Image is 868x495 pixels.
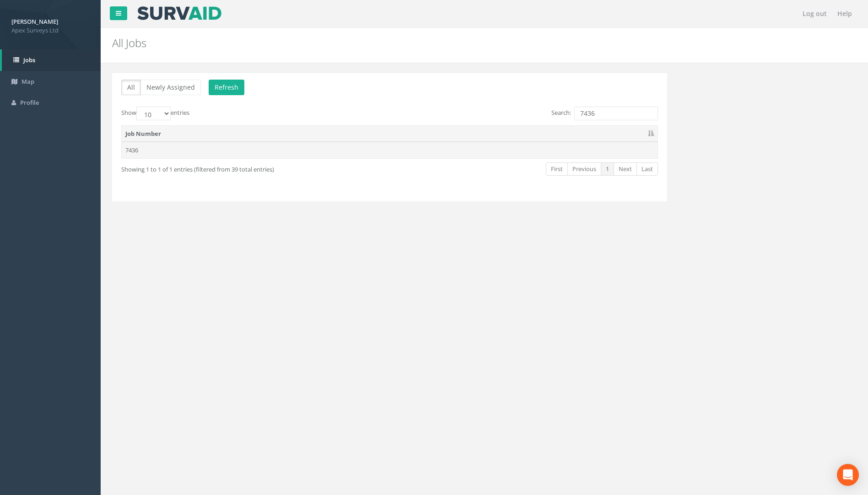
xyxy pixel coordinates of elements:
span: Apex Surveys Ltd [11,26,89,35]
a: First [546,162,568,176]
button: All [121,80,141,95]
input: Search: [574,107,658,120]
select: Showentries [136,107,171,120]
button: Newly Assigned [140,80,201,95]
span: Jobs [23,56,35,64]
label: Show entries [121,107,189,120]
a: Next [614,162,637,176]
span: Map [22,77,34,86]
a: 1 [601,162,614,176]
div: Open Intercom Messenger [837,464,859,486]
span: Profile [20,98,39,107]
a: Previous [567,162,601,176]
h2: All Jobs [112,37,730,49]
a: Last [636,162,658,176]
th: Job Number: activate to sort column descending [122,126,658,142]
a: Jobs [2,49,101,71]
td: 7436 [122,142,658,158]
label: Search: [551,107,658,120]
a: [PERSON_NAME] Apex Surveys Ltd [11,15,89,34]
strong: [PERSON_NAME] [11,17,58,26]
button: Refresh [209,80,244,95]
div: Showing 1 to 1 of 1 entries (filtered from 39 total entries) [121,161,337,174]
